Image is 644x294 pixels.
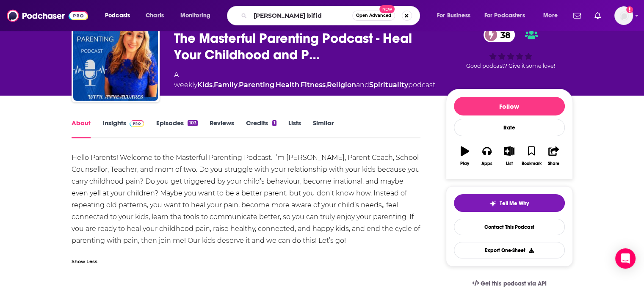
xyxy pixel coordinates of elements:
button: Share [542,141,564,171]
button: List [498,141,520,171]
input: Search podcasts, credits, & more... [250,9,352,22]
button: open menu [99,9,141,22]
a: Charts [140,9,169,22]
button: open menu [174,9,221,22]
a: 38 [484,27,515,42]
button: Apps [476,141,498,171]
a: InsightsPodchaser Pro [102,119,144,138]
span: Monitoring [180,10,210,22]
div: Hello Parents! Welcome to the Masterful Parenting Podcast. I’m [PERSON_NAME], Parent Coach, Schoo... [72,152,421,247]
button: Bookmark [520,141,542,171]
span: , [274,81,276,89]
span: , [213,81,214,89]
button: open menu [431,9,481,22]
span: , [238,81,239,89]
span: Open Advanced [356,14,391,18]
a: Credits1 [246,119,276,138]
a: Health [276,81,299,89]
span: Podcasts [105,10,130,22]
span: , [299,81,301,89]
a: Show notifications dropdown [570,8,584,23]
span: For Business [437,10,470,22]
div: Open Intercom Messenger [615,248,636,269]
div: Rate [454,119,565,136]
a: Parenting [239,81,274,89]
a: About [72,119,91,138]
span: 38 [492,27,515,42]
button: Export One-Sheet [454,242,565,258]
span: Get this podcast via API [481,280,546,287]
div: Bookmark [521,161,541,166]
a: Lists [288,119,301,138]
button: Follow [454,97,565,115]
img: Podchaser - Follow, Share and Rate Podcasts [7,8,88,24]
div: Apps [481,161,492,166]
a: Kids [197,81,213,89]
span: Charts [146,10,164,22]
span: For Podcasters [484,10,525,22]
a: Family [214,81,238,89]
a: Spirituality [369,81,408,89]
div: 1 [272,120,276,126]
span: , [326,81,327,89]
span: Good podcast? Give it some love! [466,63,555,69]
span: New [379,5,395,13]
a: Similar [313,119,334,138]
a: Fitness [301,81,326,89]
img: The Masterful Parenting Podcast - Heal Your Childhood and Parent Better Through Relational Parenting [73,16,158,101]
div: List [506,161,513,166]
button: Show profile menu [614,6,633,25]
a: Get this podcast via API [465,273,553,294]
span: Logged in as Bcprpro33 [614,6,633,25]
div: A weekly podcast [174,70,435,90]
img: tell me why sparkle [489,200,496,207]
a: Show notifications dropdown [591,8,604,23]
a: Reviews [210,119,234,138]
button: Open AdvancedNew [352,11,395,21]
img: User Profile [614,6,633,25]
div: Search podcasts, credits, & more... [235,6,428,25]
button: open menu [537,9,568,22]
div: 38Good podcast? Give it some love! [449,22,573,75]
svg: Add a profile image [626,6,633,13]
span: Tell Me Why [500,200,529,207]
a: Religion [327,81,356,89]
span: More [543,10,558,22]
a: Contact This Podcast [454,219,565,235]
div: 103 [188,120,197,126]
div: Play [460,161,469,166]
img: Podchaser Pro [130,120,144,127]
button: open menu [479,9,537,22]
div: Share [548,161,559,166]
span: and [356,81,369,89]
a: Episodes103 [156,119,197,138]
button: tell me why sparkleTell Me Why [454,194,565,212]
button: Play [454,141,476,171]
